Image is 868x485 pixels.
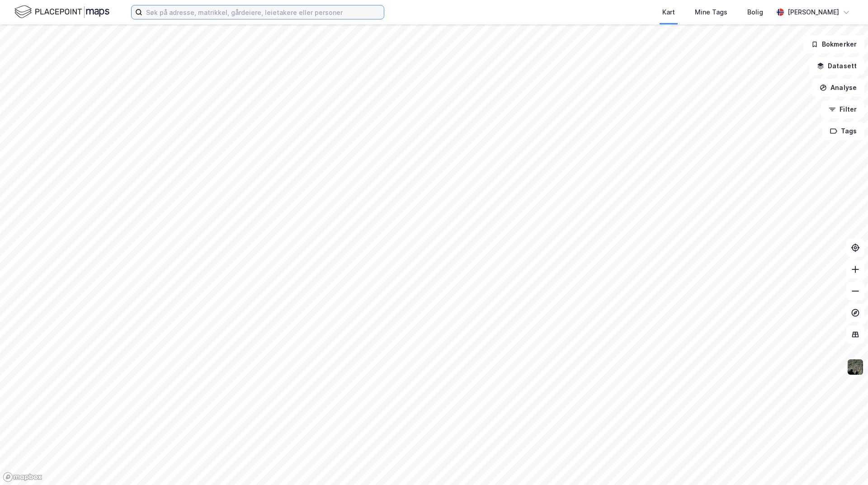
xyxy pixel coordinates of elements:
img: 9k= [847,358,864,376]
iframe: Chat Widget [823,442,868,485]
button: Filter [821,100,864,118]
button: Datasett [809,57,864,75]
div: Kart [662,7,675,18]
button: Bokmerker [803,35,864,53]
button: Tags [822,122,864,140]
a: Mapbox homepage [3,472,42,482]
button: Analyse [812,79,864,97]
div: [PERSON_NAME] [788,7,839,18]
div: Mine Tags [695,7,727,18]
input: Søk på adresse, matrikkel, gårdeiere, leietakere eller personer [142,5,384,19]
div: Bolig [747,7,763,18]
div: Kontrollprogram for chat [823,442,868,485]
img: logo.f888ab2527a4732fd821a326f86c7f29.svg [14,4,109,20]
